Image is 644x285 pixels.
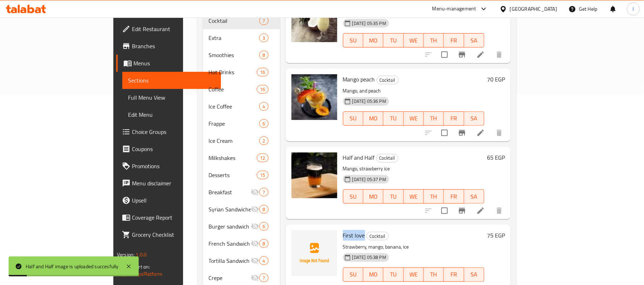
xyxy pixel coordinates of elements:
button: MO [363,33,383,47]
div: French Sandwich8 [203,235,280,252]
a: Full Menu View [122,89,221,106]
button: WE [404,111,424,126]
div: Frappe6 [203,115,280,132]
img: Mango peach [291,74,337,120]
div: Coffee [209,85,257,94]
span: Coupons [132,145,215,153]
span: Version: [117,250,134,259]
a: Promotions [116,157,221,175]
span: SA [467,269,481,280]
span: WE [407,35,421,46]
span: MO [366,269,380,280]
span: TU [386,35,400,46]
button: delete [491,202,508,219]
span: 16 [257,69,268,76]
span: 2 [260,137,268,144]
span: Extra [209,34,260,42]
span: WE [407,191,421,202]
span: 8 [260,206,268,213]
span: SU [346,113,360,124]
button: delete [491,124,508,141]
div: Cocktail [367,232,389,240]
a: Branches [116,37,221,55]
div: Ice Cream [209,136,260,145]
button: WE [404,267,424,282]
svg: Inactive section [251,274,259,282]
span: Promotions [132,162,215,170]
span: Ice Coffee [209,102,260,111]
button: TH [424,111,444,126]
div: Smoothies8 [203,46,280,64]
span: [DATE] 05:37 PM [349,176,389,183]
span: WE [407,113,421,124]
button: TU [383,189,403,204]
div: Tortilla Sandwich4 [203,252,280,269]
button: TU [383,111,403,126]
button: TH [424,33,444,47]
span: 7 [260,17,268,24]
a: Sections [122,72,221,89]
span: SU [346,35,360,46]
button: SU [343,111,363,126]
div: Half and Half image is uploaded succesfully [26,262,119,270]
div: items [257,68,268,76]
div: Ice Cream2 [203,132,280,149]
div: Crepe [209,274,251,282]
span: Cocktail [377,154,398,162]
span: Cocktail [367,232,388,240]
a: Upsell [116,192,221,209]
div: items [257,154,268,162]
button: MO [363,111,383,126]
div: Coffee16 [203,81,280,98]
span: TU [386,113,400,124]
button: SU [343,33,363,47]
span: [DATE] 05:35 PM [349,20,389,27]
span: FR [447,113,461,124]
h6: 70 EGP [487,74,505,84]
span: 6 [260,223,268,230]
span: Frappe [209,119,260,128]
span: Select to update [437,125,452,140]
span: [DATE] 05:36 PM [349,98,389,105]
button: WE [404,33,424,47]
span: Cocktail [377,76,398,84]
a: Menu disclaimer [116,175,221,192]
span: French Sandwich [209,239,251,248]
span: [DATE] 05:38 PM [349,254,389,261]
span: 4 [260,103,268,110]
span: SU [346,269,360,280]
div: Ice Coffee4 [203,98,280,115]
span: SA [467,191,481,202]
img: Half and Half [291,152,337,198]
div: Hot Drinks16 [203,64,280,81]
span: FR [447,269,461,280]
button: Branch-specific-item [453,46,471,63]
button: SU [343,267,363,282]
a: Support.OpsPlatform [117,269,162,279]
div: [GEOGRAPHIC_DATA] [510,5,557,13]
p: Strawberry, mango, banana, ice [343,242,484,251]
a: Grocery Checklist [116,226,221,243]
span: Select to update [437,47,452,62]
a: Edit Menu [122,106,221,123]
a: Menus [116,55,221,72]
button: FR [444,111,464,126]
button: SA [464,111,484,126]
span: FR [447,191,461,202]
div: items [259,136,268,145]
span: SA [467,35,481,46]
span: Branches [132,42,215,50]
span: WE [407,269,421,280]
div: items [259,222,268,231]
span: Menus [133,59,215,67]
div: Syrian Sandwiches8 [203,201,280,218]
div: Burger sandwich [209,222,251,231]
span: Upsell [132,196,215,205]
span: 16 [257,86,268,93]
div: Burger sandwich6 [203,218,280,235]
span: Hot Drinks [209,68,257,76]
span: Desserts [209,171,257,179]
span: First love [343,230,365,241]
span: Sections [128,76,215,85]
span: 8 [260,52,268,59]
